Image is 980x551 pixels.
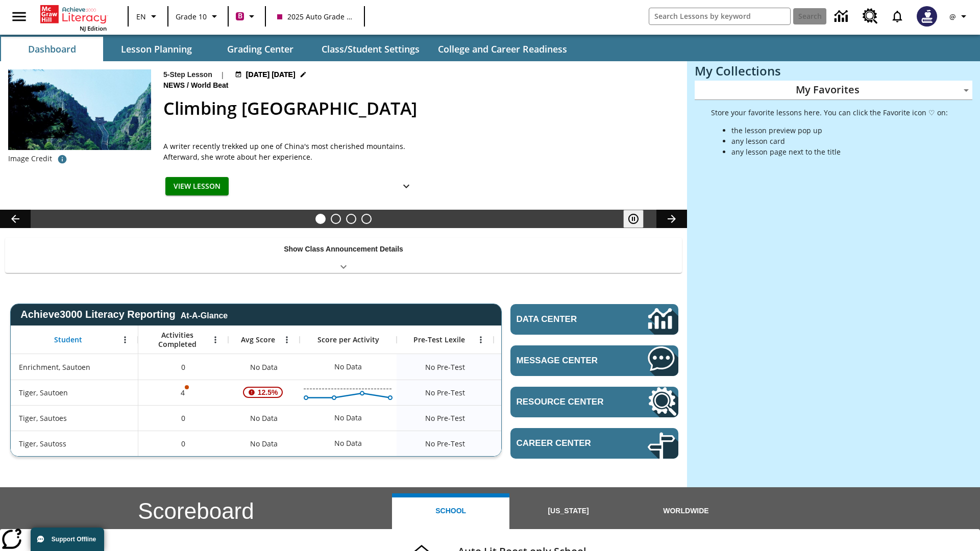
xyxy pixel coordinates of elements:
div: No Data, Tiger, Sautoes [329,408,367,428]
span: Resource Center [517,397,617,407]
img: Avatar [917,6,937,27]
button: Support Offline [31,528,104,551]
button: Open Menu [117,332,133,347]
span: B [238,10,242,22]
div: My Favorites [695,81,972,100]
li: the lesson preview pop up [731,125,948,136]
button: View Lesson [165,177,229,196]
span: NJ Edition [80,24,107,32]
button: School [392,493,509,529]
div: A writer recently trekked up one of China's most cherished mountains. Afterward, she wrote about ... [163,141,419,162]
span: / [187,81,189,89]
a: Message Center [510,345,678,376]
button: Worldwide [627,493,745,529]
button: Slide 2 Defining Our Government's Purpose [331,214,341,224]
div: 4, One or more Activity scores may be invalid., Tiger, Sautoen [138,380,228,405]
span: News [163,80,187,91]
p: 5-Step Lesson [163,69,212,80]
button: Profile/Settings [943,7,976,26]
a: Resource Center, Will open in new tab [510,387,678,417]
span: Avg Score [241,335,275,344]
li: any lesson page next to the title [731,146,948,157]
span: Support Offline [52,536,96,543]
div: No Data, Tiger, Sautoen [494,380,591,405]
span: Student [54,335,82,344]
button: Slide 1 Climbing Mount Tai [315,214,326,224]
a: Resource Center, Will open in new tab [856,3,884,30]
div: No Data, Tiger, Sautoes [228,405,300,431]
div: 0, Tiger, Sautoss [138,431,228,456]
div: Home [40,3,107,32]
p: Show Class Announcement Details [284,244,403,255]
a: Notifications [884,3,911,30]
button: Pause [623,210,644,228]
span: No Data [245,357,283,378]
span: | [220,69,225,80]
a: Data Center [510,304,678,335]
button: Select a new avatar [911,3,943,30]
button: Class/Student Settings [313,37,428,61]
span: No Data [245,433,283,454]
a: Data Center [828,3,856,31]
span: Message Center [517,356,617,366]
button: College and Career Readiness [430,37,575,61]
button: Slide 3 Pre-release lesson [346,214,356,224]
span: Pre-Test Lexile [413,335,465,344]
div: No Data, Enrichment, Sautoen [494,354,591,380]
span: 12.5% [254,383,282,402]
span: 0 [181,413,185,423]
span: Tiger, Sautoen [19,387,68,398]
span: Tiger, Sautoss [19,438,66,449]
div: No Data, Enrichment, Sautoen [329,357,367,377]
div: 0, Enrichment, Sautoen [138,354,228,380]
button: Lesson carousel, Next [656,210,687,228]
span: No Pre-Test, Tiger, Sautoen [425,387,465,398]
a: Home [40,4,107,24]
span: No Pre-Test, Tiger, Sautoes [425,413,465,423]
span: World Beat [191,80,231,91]
div: Show Class Announcement Details [5,238,682,273]
button: Open side menu [4,2,34,32]
span: No Pre-Test, Tiger, Sautoss [425,438,465,449]
input: search field [649,8,790,24]
button: Credit for photo and all related images: Public Domain/Charlie Fong [52,150,72,168]
div: No Data, Tiger, Sautoss [329,433,367,454]
button: Open Menu [279,332,295,347]
span: Achieve3000 Literacy Reporting [20,309,228,320]
h3: My Collections [695,64,972,78]
span: 2025 Auto Grade 10 [277,11,353,22]
a: Career Center [510,428,678,459]
div: Pause [623,210,654,228]
button: Open Menu [208,332,223,347]
span: Grade 10 [176,11,207,22]
button: Open Menu [473,332,488,347]
p: 4 [180,387,187,398]
span: EN [136,11,146,22]
div: 0, Tiger, Sautoes [138,405,228,431]
button: [US_STATE] [509,493,627,529]
h2: Climbing Mount Tai [163,95,675,121]
button: Boost Class color is violet red. Change class color [232,7,262,26]
span: Data Center [517,314,613,324]
button: Grading Center [209,37,311,61]
button: Dashboard [1,37,103,61]
p: Store your favorite lessons here. You can click the Favorite icon ♡ on: [711,107,948,118]
div: No Data, Tiger, Sautoes [494,405,591,431]
button: Language: EN, Select a language [132,7,164,26]
span: 0 [181,438,185,449]
button: Lesson Planning [105,37,207,61]
img: 6000 stone steps to climb Mount Tai in Chinese countryside [8,69,151,150]
li: any lesson card [731,136,948,146]
div: No Data, Tiger, Sautoss [228,431,300,456]
p: Image Credit [8,154,52,164]
div: At-A-Glance [181,309,228,320]
div: No Data, Enrichment, Sautoen [228,354,300,380]
span: [DATE] [DATE] [246,69,296,80]
span: Career Center [517,438,617,448]
span: No Pre-Test, Enrichment, Sautoen [425,362,465,372]
span: 0 [181,362,185,372]
span: No Data [245,408,283,429]
span: Enrichment, Sautoen [19,362,90,372]
span: Activities Completed [143,331,211,349]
